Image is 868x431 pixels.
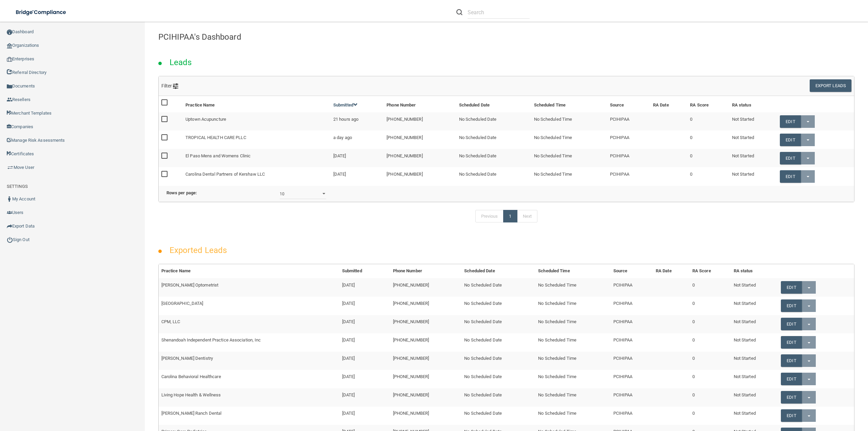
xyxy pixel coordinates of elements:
td: No Scheduled Date [461,315,535,333]
a: Edit [781,409,802,422]
td: PCIHIPAA [611,352,653,370]
td: 0 [687,149,729,167]
td: Not Started [729,167,777,185]
td: PCIHIPAA [607,149,650,167]
th: RA Score [690,264,731,278]
a: Edit [780,170,801,183]
img: ic_reseller.de258add.png [7,97,12,102]
td: PCIHIPAA [607,167,650,185]
td: Not Started [729,112,777,131]
a: Previous [475,210,504,223]
td: [DATE] [339,352,390,370]
td: PCIHIPAA [611,333,653,352]
th: RA status [729,96,777,112]
td: Carolina Behavioral Healthcare [159,370,339,388]
td: [DATE] [339,297,390,315]
td: Not Started [731,388,778,407]
th: Phone Number [390,264,462,278]
td: [DATE] [339,407,390,425]
th: RA status [731,264,778,278]
td: Not Started [731,333,778,352]
td: 21 hours ago [331,112,384,131]
td: No Scheduled Time [535,278,610,296]
td: [DATE] [339,278,390,296]
td: [PHONE_NUMBER] [390,388,462,407]
td: No Scheduled Date [461,352,535,370]
td: 0 [690,278,731,296]
h2: Exported Leads [163,241,234,260]
td: 0 [690,352,731,370]
a: Edit [781,299,802,312]
td: 0 [690,315,731,333]
td: PCIHIPAA [611,315,653,333]
h4: PCIHIPAA's Dashboard [158,33,854,41]
td: [PHONE_NUMBER] [384,149,456,167]
label: SETTINGS [7,182,28,191]
a: Edit [781,281,802,294]
td: Not Started [729,149,777,167]
td: No Scheduled Date [461,370,535,388]
img: briefcase.64adab9b.png [7,164,14,171]
td: [PHONE_NUMBER] [384,131,456,149]
td: No Scheduled Time [535,315,610,333]
td: No Scheduled Date [461,333,535,352]
td: [DATE] [331,149,384,167]
td: No Scheduled Date [461,407,535,425]
button: Export Leads [810,79,851,92]
td: [PHONE_NUMBER] [390,315,462,333]
img: organization-icon.f8decf85.png [7,43,12,48]
td: 0 [690,297,731,315]
td: No Scheduled Time [535,370,610,388]
th: RA Score [687,96,729,112]
th: Scheduled Time [531,96,607,112]
td: [DATE] [339,333,390,352]
a: Edit [781,354,802,367]
td: [PHONE_NUMBER] [390,370,462,388]
td: [PHONE_NUMBER] [390,352,462,370]
td: No Scheduled Time [535,388,610,407]
td: PCIHIPAA [611,297,653,315]
th: Scheduled Time [535,264,610,278]
th: Scheduled Date [456,96,531,112]
th: Source [611,264,653,278]
td: Not Started [731,278,778,296]
a: Submitted [333,102,358,107]
th: RA Date [653,264,690,278]
td: [DATE] [339,388,390,407]
a: Edit [781,336,802,349]
input: Search [468,6,530,19]
a: Edit [780,115,801,128]
td: No Scheduled Time [531,149,607,167]
td: No Scheduled Date [456,149,531,167]
td: Not Started [731,407,778,425]
td: [PERSON_NAME] Dentistry [159,352,339,370]
td: 0 [687,112,729,131]
td: No Scheduled Time [535,297,610,315]
b: Rows per page: [166,190,197,195]
iframe: Drift Widget Chat Controller [751,383,860,410]
td: Living Hope Health & Wellness [159,388,339,407]
th: Source [607,96,650,112]
td: No Scheduled Time [531,112,607,131]
td: No Scheduled Time [535,333,610,352]
td: PCIHIPAA [611,278,653,296]
td: No Scheduled Date [461,388,535,407]
td: [GEOGRAPHIC_DATA] [159,297,339,315]
a: Edit [781,318,802,330]
td: [PHONE_NUMBER] [384,112,456,131]
td: PCIHIPAA [607,112,650,131]
h2: Leads [163,53,199,72]
th: Scheduled Date [461,264,535,278]
th: RA Date [650,96,687,112]
img: enterprise.0d942306.png [7,57,12,62]
td: No Scheduled Time [535,352,610,370]
td: Uptown Acupuncture [183,112,331,131]
img: ic-search.3b580494.png [456,9,462,15]
a: Edit [780,134,801,146]
td: No Scheduled Date [456,167,531,185]
td: 0 [687,167,729,185]
td: No Scheduled Date [456,131,531,149]
td: PCIHIPAA [611,370,653,388]
td: [PHONE_NUMBER] [384,167,456,185]
td: Not Started [731,370,778,388]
